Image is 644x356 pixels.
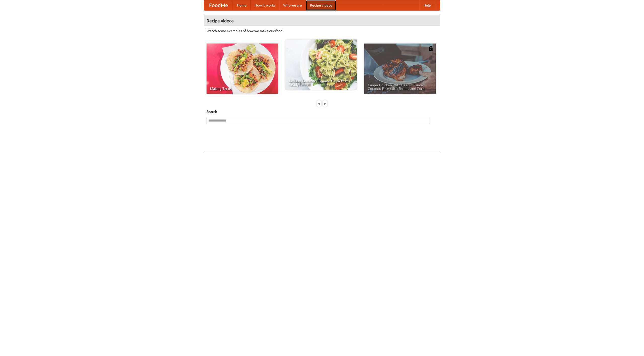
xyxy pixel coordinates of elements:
a: Help [419,0,435,10]
a: Who we are [279,0,306,10]
h4: Recipe videos [204,16,440,26]
div: « [317,100,321,107]
a: Making Tacos [207,44,278,94]
p: Watch some examples of how we make our food! [207,28,437,33]
a: An Easy, Summery Tomato Pasta That's Ready for Fall [285,39,357,90]
div: » [323,100,327,107]
a: Recipe videos [306,0,336,10]
span: An Easy, Summery Tomato Pasta That's Ready for Fall [289,79,353,86]
a: How it works [251,0,279,10]
h5: Search [207,109,437,114]
span: Making Tacos [210,87,274,90]
a: FoodMe [204,0,233,10]
img: 483408.png [428,46,433,51]
a: Home [233,0,251,10]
